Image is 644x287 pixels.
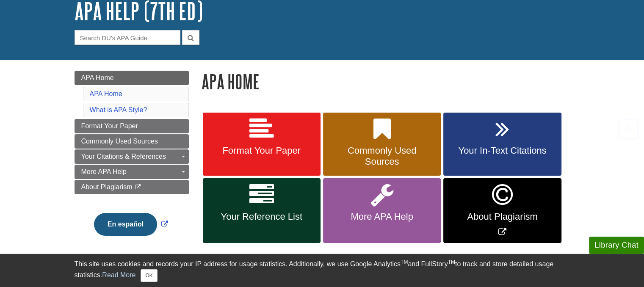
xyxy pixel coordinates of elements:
a: More APA Help [75,165,189,179]
a: Read More [102,271,135,279]
a: APA Home [90,90,122,97]
button: Library Chat [589,237,644,254]
a: Commonly Used Sources [323,113,441,176]
input: Search DU's APA Guide [75,30,180,45]
a: Your Citations & References [75,149,189,164]
a: Link opens in new window [92,221,170,228]
a: About Plagiarism [75,180,189,194]
h1: APA Home [202,71,570,92]
span: Your Citations & References [81,153,166,160]
span: Commonly Used Sources [329,145,434,167]
a: More APA Help [323,178,441,243]
div: Guide Page Menu [75,71,189,250]
span: Format Your Paper [209,145,314,156]
div: This site uses cookies and records your IP address for usage statistics. Additionally, we use Goo... [75,259,570,282]
a: Format Your Paper [75,119,189,133]
span: Your Reference List [209,211,314,222]
i: This link opens in a new window [134,185,141,190]
a: What is APA Style? [90,106,147,113]
span: About Plagiarism [81,183,133,190]
a: Your In-Text Citations [443,113,561,176]
a: Back to Top [615,123,642,135]
a: Format Your Paper [203,113,321,176]
span: More APA Help [81,168,127,175]
a: Link opens in new window [443,178,561,243]
span: More APA Help [329,211,434,222]
span: Format Your Paper [81,122,138,130]
a: Your Reference List [203,178,321,243]
button: Close [141,269,157,282]
sup: TM [448,259,455,265]
button: En español [94,213,157,236]
span: Your In-Text Citations [450,145,555,156]
sup: TM [401,259,408,265]
a: Commonly Used Sources [75,134,189,149]
span: APA Home [81,74,114,81]
span: Commonly Used Sources [81,138,158,145]
span: About Plagiarism [450,211,555,222]
a: APA Home [75,71,189,85]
